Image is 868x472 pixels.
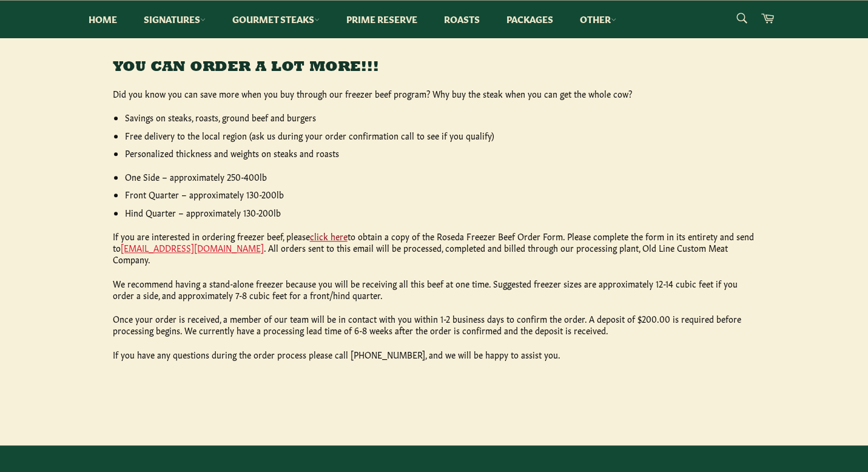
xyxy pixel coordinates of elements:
[121,241,264,254] a: [EMAIL_ADDRESS][DOMAIN_NAME]
[125,130,756,141] li: Free delivery to the local region (ask us during your order confirmation call to see if you qualify)
[113,349,756,360] p: If you have any questions during the order process please call [PHONE_NUMBER], and we will be hap...
[568,1,628,38] a: Other
[334,1,429,38] a: Prime Reserve
[220,1,332,38] a: Gourmet Steaks
[125,147,756,159] li: Personalized thickness and weights on steaks and roasts
[113,231,756,266] p: If you are interested in ordering freezer beef, please to obtain a copy of the Roseda Freezer Bee...
[132,1,218,38] a: Signatures
[125,189,756,200] li: Front Quarter – approximately 130-200lb
[494,1,565,38] a: Packages
[113,88,756,99] p: Did you know you can save more when you buy through our freezer beef program? Why buy the steak w...
[310,230,348,242] a: click here
[125,112,756,123] li: Savings on steaks, roasts, ground beef and burgers
[113,278,756,302] p: We recommend having a stand-alone freezer because you will be receiving all this beef at one time...
[113,58,756,78] h3: YOU CAN ORDER A LOT MORE!!!
[113,313,756,337] p: Once your order is received, a member of our team will be in contact with you within 1-2 business...
[125,207,756,218] li: Hind Quarter – approximately 130-200lb
[125,171,756,183] li: One Side – approximately 250-400lb
[76,1,129,38] a: Home
[432,1,492,38] a: Roasts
